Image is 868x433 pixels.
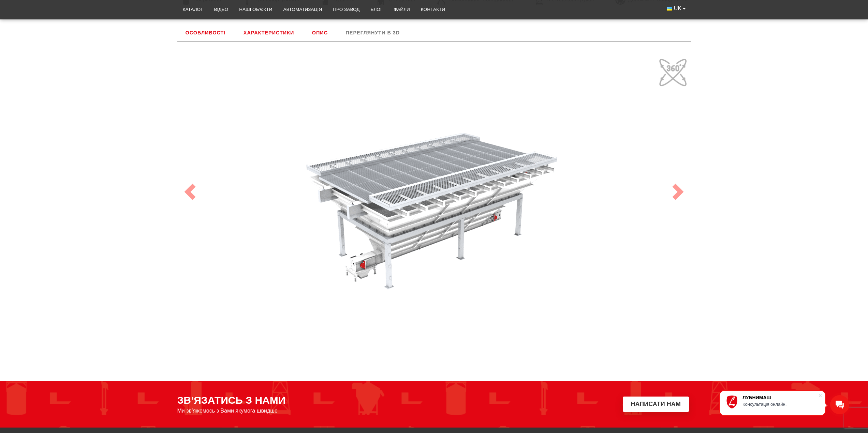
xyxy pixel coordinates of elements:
[674,5,681,12] span: UK
[667,7,672,11] img: Українська
[235,24,302,42] a: Характеристики
[661,2,691,15] button: UK
[209,2,234,17] a: Відео
[234,2,278,17] a: Наші об’єкти
[742,402,818,407] div: Консультація онлайн.
[177,24,234,42] a: Особливості
[304,24,336,42] a: Опис
[278,2,327,17] a: Автоматизація
[388,2,415,17] a: Файли
[338,24,408,42] a: Переглянути в 3D
[177,2,209,17] a: Каталог
[365,2,388,17] a: Блог
[327,2,365,17] a: Про завод
[623,397,689,412] button: Написати нам
[415,2,451,17] a: Контакти
[177,395,286,406] span: ЗВ’ЯЗАТИСЬ З НАМИ
[742,395,818,400] div: ЛУБНИМАШ
[177,408,278,414] span: Ми зв’яжемось з Вами якумога швидше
